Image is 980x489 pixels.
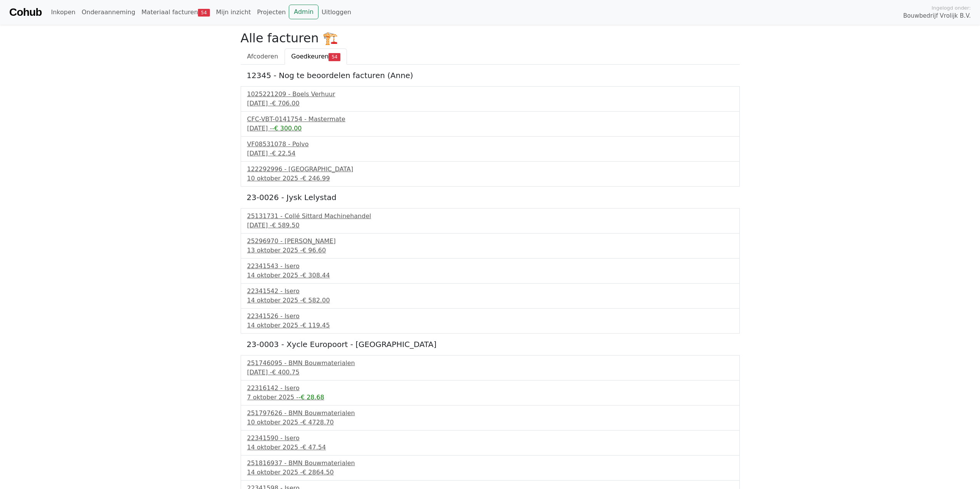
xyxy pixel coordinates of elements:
div: VF08531078 - Polvo [247,140,733,149]
div: 22341543 - Isero [247,262,733,271]
span: Goedkeuren [291,53,328,60]
div: 22341542 - Isero [247,287,733,296]
div: 251746095 - BMN Bouwmaterialen [247,359,733,368]
span: € 308.44 [302,272,330,279]
div: [DATE] - [247,368,733,377]
div: 7 oktober 2025 - [247,393,733,402]
span: € 119.45 [302,322,330,329]
div: 14 oktober 2025 - [247,443,733,452]
div: [DATE] - [247,99,733,108]
div: [DATE] - [247,221,733,230]
a: Goedkeuren54 [285,48,347,65]
a: 25296970 - [PERSON_NAME]13 oktober 2025 -€ 96.60 [247,237,733,255]
span: -€ 300.00 [272,125,302,132]
a: 22316142 - Isero7 oktober 2025 --€ 28.68 [247,384,733,402]
div: 22341590 - Isero [247,434,733,443]
span: Ingelogd onder: [931,4,971,12]
span: Afcoderen [247,53,278,60]
div: 14 oktober 2025 - [247,271,733,280]
a: 1025221209 - Boels Verhuur[DATE] -€ 706.00 [247,90,733,108]
div: 251797626 - BMN Bouwmaterialen [247,409,733,418]
div: 14 oktober 2025 - [247,468,733,477]
a: Cohub [9,3,42,22]
h5: 23-0026 - Jysk Lelystad [247,193,734,202]
span: 54 [328,53,340,61]
span: € 22.54 [272,150,295,157]
a: 22341543 - Isero14 oktober 2025 -€ 308.44 [247,262,733,280]
div: 14 oktober 2025 - [247,321,733,330]
div: 22316142 - Isero [247,384,733,393]
div: 13 oktober 2025 - [247,246,733,255]
span: € 2864.50 [302,469,333,476]
div: 122292996 - [GEOGRAPHIC_DATA] [247,165,733,174]
div: 25296970 - [PERSON_NAME] [247,237,733,246]
a: 251746095 - BMN Bouwmaterialen[DATE] -€ 400.75 [247,359,733,377]
div: 22341526 - Isero [247,312,733,321]
div: 10 oktober 2025 - [247,174,733,183]
a: 251797626 - BMN Bouwmaterialen10 oktober 2025 -€ 4728.70 [247,409,733,427]
a: Uitloggen [318,5,354,20]
a: Projecten [254,5,289,20]
span: € 246.99 [302,175,330,182]
a: Materiaal facturen54 [138,5,213,20]
span: Bouwbedrijf Vrolijk B.V. [903,12,971,20]
div: 25131731 - Collé Sittard Machinehandel [247,212,733,221]
h2: Alle facturen 🏗️ [241,31,740,45]
a: Onderaanneming [79,5,138,20]
div: 251816937 - BMN Bouwmaterialen [247,459,733,468]
div: 14 oktober 2025 - [247,296,733,305]
div: [DATE] - [247,149,733,158]
a: 25131731 - Collé Sittard Machinehandel[DATE] -€ 589.50 [247,212,733,230]
div: [DATE] - [247,124,733,133]
a: 22341542 - Isero14 oktober 2025 -€ 582.00 [247,287,733,305]
a: 22341526 - Isero14 oktober 2025 -€ 119.45 [247,312,733,330]
span: € 96.60 [302,247,326,254]
span: € 582.00 [302,297,330,304]
h5: 12345 - Nog te beoordelen facturen (Anne) [247,71,734,80]
a: Inkopen [48,5,78,20]
a: 251816937 - BMN Bouwmaterialen14 oktober 2025 -€ 2864.50 [247,459,733,477]
span: 54 [198,9,210,17]
div: CFC-VBT-0141754 - Mastermate [247,115,733,124]
a: CFC-VBT-0141754 - Mastermate[DATE] --€ 300.00 [247,115,733,133]
span: € 4728.70 [302,419,333,426]
span: € 47.54 [302,444,326,451]
span: € 706.00 [272,100,299,107]
a: Admin [289,5,318,19]
a: Afcoderen [241,48,285,65]
a: 22341590 - Isero14 oktober 2025 -€ 47.54 [247,434,733,452]
a: Mijn inzicht [213,5,254,20]
div: 10 oktober 2025 - [247,418,733,427]
a: 122292996 - [GEOGRAPHIC_DATA]10 oktober 2025 -€ 246.99 [247,165,733,183]
span: € 400.75 [272,369,299,376]
div: 1025221209 - Boels Verhuur [247,90,733,99]
a: VF08531078 - Polvo[DATE] -€ 22.54 [247,140,733,158]
span: -€ 28.68 [298,394,324,401]
span: € 589.50 [272,222,299,229]
h5: 23-0003 - Xycle Europoort - [GEOGRAPHIC_DATA] [247,340,734,349]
